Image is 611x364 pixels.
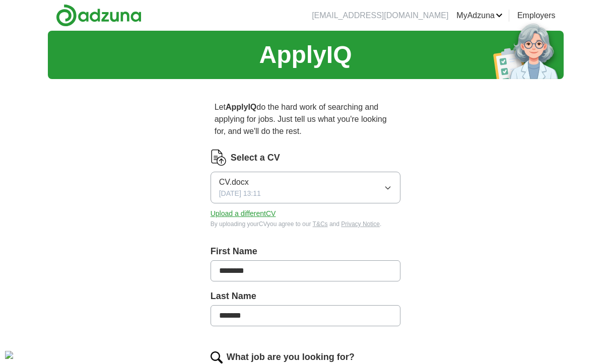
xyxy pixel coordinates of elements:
div: By uploading your CV you agree to our and . [211,220,401,229]
img: CV Icon [211,150,227,166]
label: Last Name [211,289,401,303]
label: First Name [211,245,401,258]
li: [EMAIL_ADDRESS][DOMAIN_NAME] [312,10,448,22]
h1: ApplyIQ [259,37,352,73]
img: Cookie%20settings [5,351,13,359]
button: Upload a differentCV [211,208,276,219]
a: Employers [517,10,556,22]
label: Select a CV [231,151,280,165]
a: Privacy Notice [341,221,380,228]
button: CV.docx[DATE] 13:11 [211,172,401,203]
span: [DATE] 13:11 [219,188,261,199]
a: MyAdzuna [456,10,503,22]
label: What job are you looking for? [227,350,355,364]
img: search.png [211,351,223,363]
a: T&Cs [313,221,328,228]
div: Cookie consent button [5,351,13,359]
p: Let do the hard work of searching and applying for jobs. Just tell us what you're looking for, an... [211,97,401,141]
strong: ApplyIQ [226,103,256,111]
span: CV.docx [219,176,249,188]
img: Adzuna logo [56,4,142,27]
